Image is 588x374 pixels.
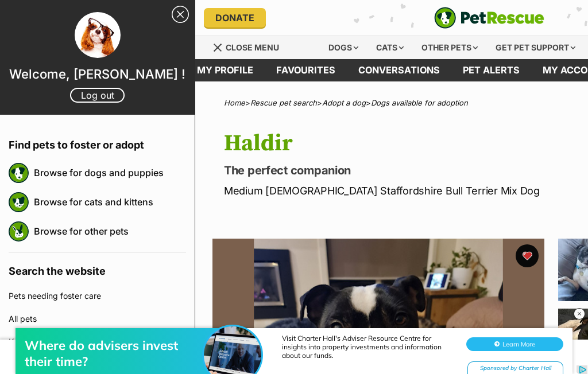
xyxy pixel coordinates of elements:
[224,130,556,157] h1: Haldir
[371,98,468,107] a: Dogs available for adoption
[413,36,486,59] div: Other pets
[9,163,29,183] img: petrescue logo
[185,59,265,81] a: My profile
[25,32,208,64] div: Where do advisers invest their time?
[34,161,186,185] a: Browse for dogs and puppies
[451,59,531,81] a: Pet alerts
[34,190,186,214] a: Browse for cats and kittens
[224,98,245,107] a: Home
[75,12,121,58] img: profile image
[434,7,544,29] a: PetRescue
[466,32,563,46] button: Learn More
[488,36,583,59] div: Get pet support
[204,21,261,79] img: Where do advisers invest their time?
[9,192,29,212] img: petrescue logo
[172,6,189,23] a: Close Sidebar
[9,285,186,307] a: Pets needing foster care
[368,36,412,59] div: Cats
[34,219,186,243] a: Browse for other pets
[226,42,279,52] span: Close menu
[434,7,544,29] img: logo-e224e6f780fb5917bec1dbf3a21bbac754714ae5b6737aabdf751b685950b380.svg
[224,162,556,178] p: The perfect companion
[204,8,266,28] a: Donate
[250,98,317,107] a: Rescue pet search
[70,88,125,103] a: Log out
[467,56,563,71] div: Sponsored by Charter Hall
[320,36,366,59] div: Dogs
[282,29,454,54] div: Visit Charter Hall's Adviser Resource Centre for insights into property investments and informati...
[9,221,29,241] img: petrescue logo
[347,59,451,81] a: conversations
[224,183,556,198] p: Medium [DEMOGRAPHIC_DATA] Staffordshire Bull Terrier Mix Dog
[9,126,186,158] h4: Find pets to foster or adopt
[265,59,347,81] a: Favourites
[322,98,366,107] a: Adopt a dog
[574,308,585,320] img: close_rtb.svg
[516,244,539,267] button: favourite
[212,36,287,57] a: Menu
[9,252,186,285] h4: Search the website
